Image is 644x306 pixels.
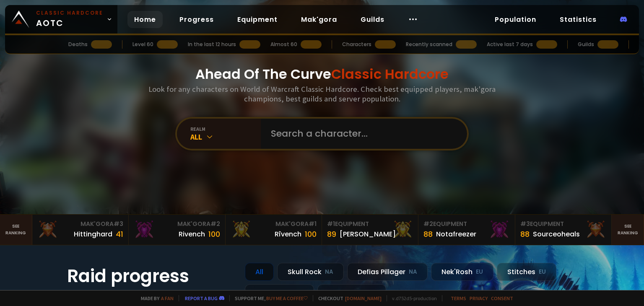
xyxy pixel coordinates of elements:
a: Classic HardcoreAOTC [5,5,117,34]
div: All [190,132,261,142]
small: EU [369,289,376,298]
a: Statistics [553,11,603,28]
div: Mak'Gora [37,220,123,228]
div: [PERSON_NAME] [340,229,396,239]
div: Soulseeker [317,284,386,302]
div: Skull Rock [277,263,344,281]
span: # 2 [210,220,220,228]
a: Mak'gora [294,11,344,28]
span: v. d752d5 - production [387,295,437,301]
div: Mak'Gora [231,220,317,228]
div: 88 [423,228,433,240]
div: Stitches [497,263,556,281]
div: All [245,263,274,281]
div: 100 [305,228,317,240]
div: Defias Pillager [347,263,428,281]
div: Deaths [68,41,88,48]
div: Notafreezer [436,229,476,239]
div: 41 [116,228,123,240]
a: Consent [491,295,513,301]
span: AOTC [36,9,103,29]
span: Classic Hardcore [331,65,449,83]
a: Home [127,11,163,28]
div: Equipment [520,220,606,228]
a: Mak'Gora#2Rivench100 [129,215,225,245]
span: # 1 [309,220,317,228]
span: # 3 [114,220,123,228]
h1: Ahead Of The Curve [195,64,449,84]
a: Mak'Gora#1Rîvench100 [226,215,322,245]
a: Privacy [470,295,488,301]
div: 100 [208,228,220,240]
div: Active last 7 days [487,41,533,48]
div: Equipment [327,220,413,228]
div: Sourceoheals [533,229,580,239]
small: NA [409,268,417,276]
div: Rîvench [275,229,301,239]
div: Almost 60 [270,41,297,48]
span: # 3 [520,220,530,228]
small: NA [325,268,333,276]
a: #3Equipment88Sourceoheals [515,215,612,245]
div: realm [190,126,261,132]
a: Progress [173,11,221,28]
div: Recently scanned [406,41,452,48]
a: Buy me a coffee [266,295,308,301]
a: Seeranking [612,215,644,245]
div: Equipment [423,220,509,228]
div: Level 60 [132,41,153,48]
span: # 1 [327,220,335,228]
a: a fan [161,295,174,301]
small: EU [539,268,546,276]
div: 88 [520,228,530,240]
a: Report a bug [185,295,218,301]
a: Terms [451,295,466,301]
small: Classic Hardcore [36,9,103,17]
h1: Raid progress [67,263,235,289]
a: #2Equipment88Notafreezer [418,215,515,245]
div: Mak'Gora [134,220,220,228]
a: Equipment [231,11,284,28]
small: NA [295,289,304,298]
div: Guilds [578,41,594,48]
small: EU [476,268,483,276]
div: In the last 12 hours [188,41,236,48]
a: #1Equipment89[PERSON_NAME] [322,215,418,245]
a: Mak'Gora#3Hittinghard41 [32,215,129,245]
span: Made by [136,295,174,301]
div: 89 [327,228,336,240]
div: Hittinghard [74,229,112,239]
div: Doomhowl [245,284,314,302]
span: Checkout [313,295,382,301]
div: Nek'Rosh [431,263,493,281]
div: Rivench [179,229,205,239]
a: Population [488,11,543,28]
div: Characters [342,41,371,48]
a: [DOMAIN_NAME] [345,295,382,301]
h3: Look for any characters on World of Warcraft Classic Hardcore. Check best equipped players, mak'g... [145,84,499,104]
input: Search a character... [266,119,457,149]
a: Guilds [354,11,391,28]
span: # 2 [423,220,433,228]
span: Support me, [229,295,308,301]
